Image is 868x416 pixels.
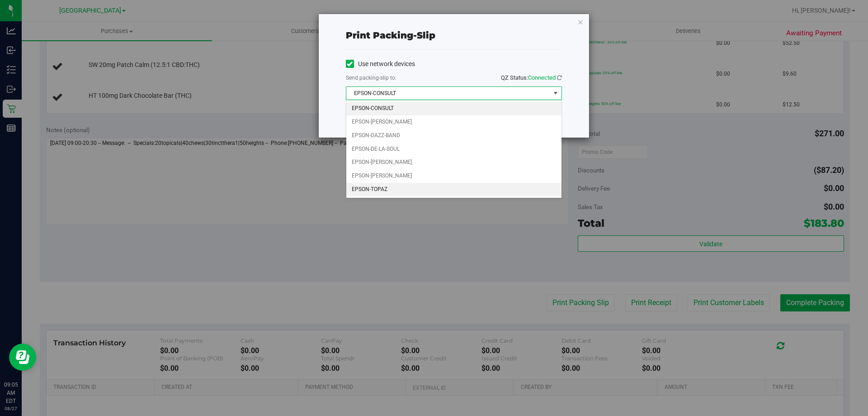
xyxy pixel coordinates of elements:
[346,74,396,82] label: Send packing-slip to:
[346,115,561,129] li: EPSON-[PERSON_NAME]
[528,74,556,81] span: Connected
[346,183,561,196] li: EPSON-TOPAZ
[550,87,561,100] span: select
[346,169,561,183] li: EPSON-[PERSON_NAME]
[346,129,561,143] li: EPSON-DAZZ-BAND
[9,344,36,371] iframe: Resource center
[346,30,435,41] span: Print packing-slip
[346,102,561,115] li: EPSON-CONSULT
[346,143,561,156] li: EPSON-DE-LA-SOUL
[501,74,562,81] span: QZ Status:
[346,87,550,100] span: EPSON-CONSULT
[346,156,561,169] li: EPSON-[PERSON_NAME]
[346,59,415,69] label: Use network devices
